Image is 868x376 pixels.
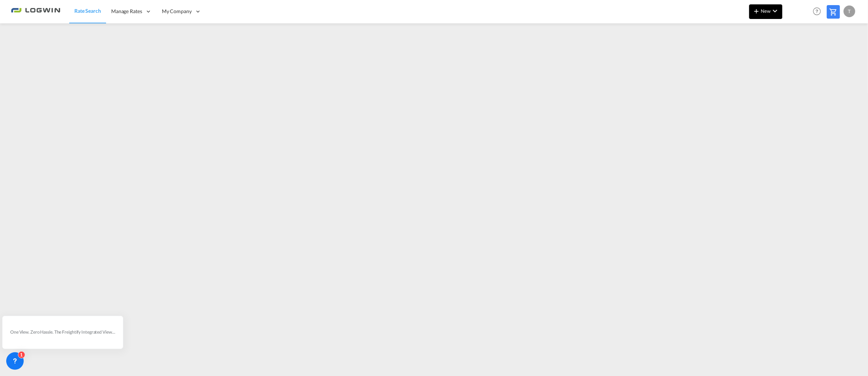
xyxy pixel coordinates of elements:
span: Rate Search [74,8,101,14]
div: T [844,5,855,17]
img: 2761ae10d95411efa20a1f5e0282d2d7.png [11,3,60,20]
md-icon: icon-plus 400-fg [752,7,761,15]
span: New [752,8,779,14]
span: Manage Rates [111,8,142,15]
button: icon-plus 400-fgNewicon-chevron-down [749,4,782,19]
span: My Company [162,8,192,15]
md-icon: icon-chevron-down [771,7,779,15]
span: Help [811,5,823,18]
div: Help [811,5,827,18]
